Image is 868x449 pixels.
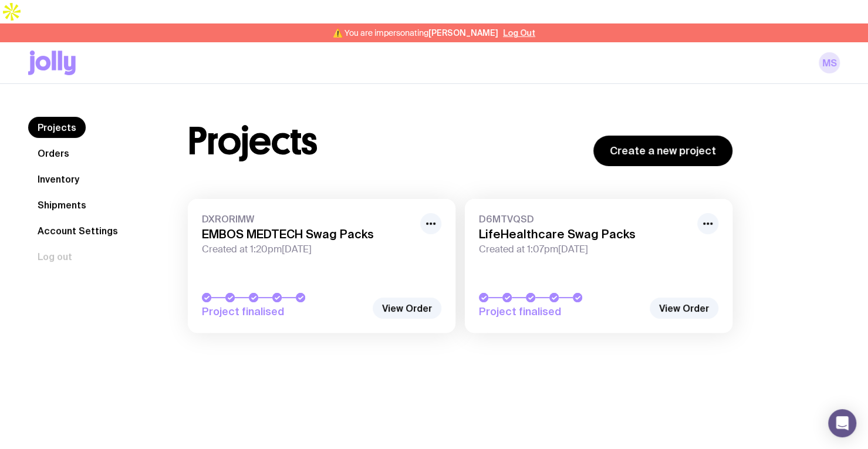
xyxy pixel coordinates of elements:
[650,298,718,319] a: View Order
[188,123,318,160] h1: Projects
[373,298,441,319] a: View Order
[202,227,413,241] h3: EMBOS MEDTECH Swag Packs
[479,305,643,319] span: Project finalised
[28,168,89,190] a: Inventory
[333,28,498,38] span: ⚠️ You are impersonating
[479,227,690,241] h3: LifeHealthcare Swag Packs
[202,244,413,255] span: Created at 1:20pm[DATE]
[503,28,535,38] button: Log Out
[479,244,690,255] span: Created at 1:07pm[DATE]
[202,213,413,225] span: DXRORIMW
[188,199,455,333] a: DXRORIMWEMBOS MEDTECH Swag PacksCreated at 1:20pm[DATE]Project finalised
[465,199,732,333] a: D6MTVQSDLifeHealthcare Swag PacksCreated at 1:07pm[DATE]Project finalised
[28,194,96,215] a: Shipments
[828,409,856,437] div: Open Intercom Messenger
[28,220,127,241] a: Account Settings
[819,52,840,73] a: MS
[28,143,79,164] a: Orders
[202,305,366,319] span: Project finalised
[428,28,498,38] span: [PERSON_NAME]
[28,117,86,138] a: Projects
[593,136,732,166] a: Create a new project
[479,213,690,225] span: D6MTVQSD
[28,246,82,267] button: Log out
